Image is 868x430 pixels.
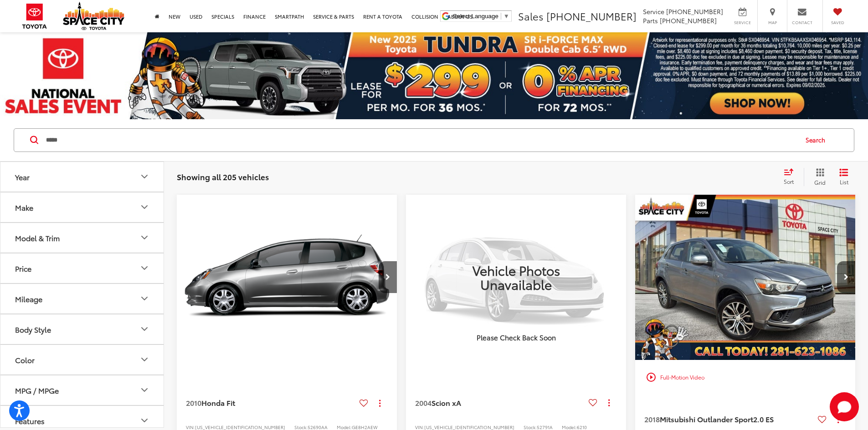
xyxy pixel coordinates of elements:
[0,314,164,344] button: Body StyleBody Style
[644,414,660,424] span: 2018
[139,202,150,212] div: Make
[660,16,717,25] span: [PHONE_NUMBER]
[186,398,356,408] a: 2010Honda Fit
[372,395,388,411] button: Actions
[837,261,855,293] button: Next image
[15,325,51,334] div: Body Style
[601,395,617,410] button: Actions
[644,414,814,424] a: 2018Mitsubishi Outlander Sport2.0 ES
[453,13,498,20] span: Select Language
[63,2,124,30] img: Space City Toyota
[379,400,380,407] span: dropdown dots
[643,16,658,25] span: Parts
[666,7,723,16] span: [PHONE_NUMBER]
[453,13,509,20] a: Select Language​
[415,397,431,408] span: 2004
[643,7,664,16] span: Service
[15,386,59,395] div: MPG / MPGe
[635,195,856,360] div: 2018 Mitsubishi Outlander Sport 2.0 ES 0
[0,192,164,222] button: MakeMake
[784,177,794,185] span: Sort
[139,232,150,243] div: Model & Trim
[546,9,637,23] span: [PHONE_NUMBER]
[15,416,45,425] div: Features
[608,399,610,406] span: dropdown dots
[186,397,201,408] span: 2010
[139,171,150,182] div: Year
[177,171,269,182] span: Showing all 205 vehicles
[827,20,847,25] span: Saved
[762,20,782,25] span: Map
[15,264,31,273] div: Price
[518,9,544,23] span: Sales
[139,324,150,334] div: Body Style
[139,293,150,304] div: Mileage
[415,398,585,408] a: 2004Scion xA
[814,178,826,186] span: Grid
[379,261,397,293] button: Next image
[15,172,30,181] div: Year
[176,195,398,360] div: 2010 Honda Fit Base 0
[201,397,235,408] span: Honda Fit
[635,195,856,360] a: 2018 Mitsubishi Outlander Sport 2.0 ES 4x22018 Mitsubishi Outlander Sport 2.0 ES 4x22018 Mitsubis...
[797,129,838,152] button: Search
[0,284,164,314] button: MileageMileage
[15,294,42,303] div: Mileage
[635,195,856,361] img: 2018 Mitsubishi Outlander Sport 2.0 ES 4x2
[15,355,35,364] div: Color
[792,20,812,25] span: Contact
[45,129,797,151] input: Search by Make, Model, or Keyword
[830,392,859,421] svg: Start Chat
[0,223,164,253] button: Model & TrimModel & Trim
[139,384,150,395] div: MPG / MPGe
[501,13,501,20] span: ​
[431,397,461,408] span: Scion xA
[839,178,848,186] span: List
[503,13,509,20] span: ▼
[15,233,60,242] div: Model & Trim
[0,345,164,374] button: ColorColor
[0,162,164,192] button: YearYear
[176,195,398,360] a: 2010 Honda Fit Base FWD2010 Honda Fit Base FWD2010 Honda Fit Base FWD2010 Honda Fit Base FWD
[830,392,859,421] button: Toggle Chat Window
[406,195,626,359] img: Vehicle Photos Unavailable Please Check Back Soon
[139,263,150,273] div: Price
[804,168,832,186] button: Grid View
[0,375,164,405] button: MPG / MPGeMPG / MPGe
[753,414,774,424] span: 2.0 ES
[406,195,626,359] a: VIEW_DETAILS
[660,414,753,424] span: Mitsubishi Outlander Sport
[732,20,753,25] span: Service
[15,203,33,212] div: Make
[176,195,398,361] img: 2010 Honda Fit Base FWD
[832,168,855,186] button: List View
[139,354,150,365] div: Color
[779,168,804,186] button: Select sort value
[0,253,164,283] button: PricePrice
[139,415,150,426] div: Features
